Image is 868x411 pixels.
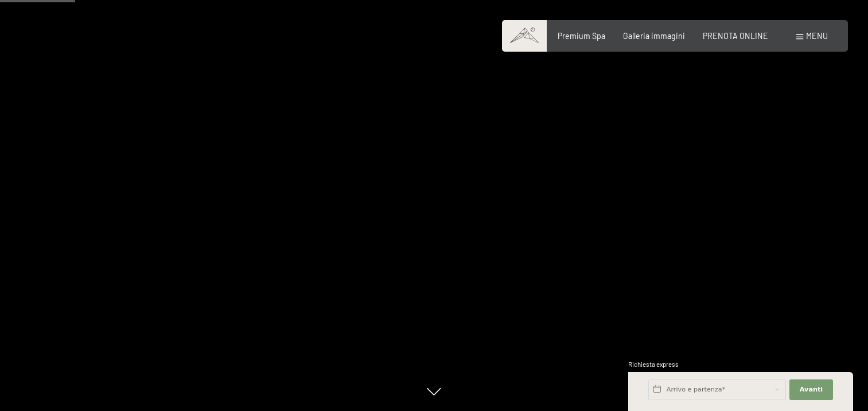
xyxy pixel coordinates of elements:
[806,31,828,41] span: Menu
[703,31,768,41] a: PRENOTA ONLINE
[628,360,679,368] span: Richiesta express
[800,385,823,394] span: Avanti
[623,31,685,41] a: Galleria immagini
[789,379,833,400] button: Avanti
[558,31,605,41] a: Premium Spa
